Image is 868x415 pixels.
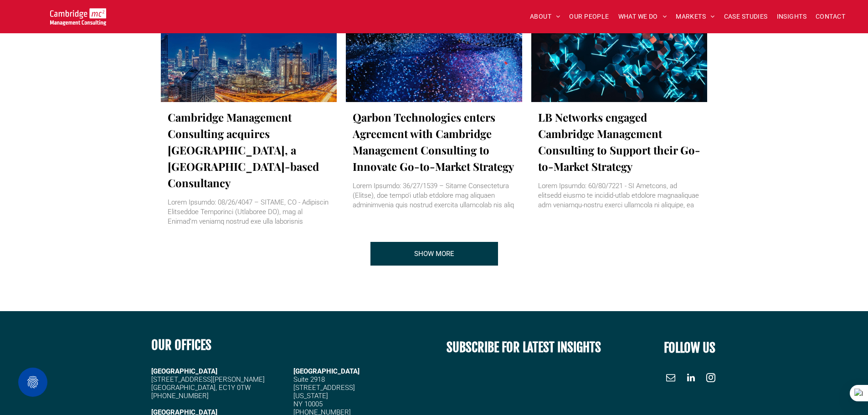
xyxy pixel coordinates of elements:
a: Qarbon Technologies enters Agreement with Cambridge Management Consulting to Innovate Go-to-Marke... [353,109,515,174]
a: Your Business Transformed | Cambridge Management Consulting [50,10,106,19]
a: MARKETS [671,10,719,24]
a: instagram [704,371,718,387]
a: CASE STUDIES [719,10,772,24]
span: [GEOGRAPHIC_DATA] [293,367,360,375]
span: [PHONE_NUMBER] [151,392,209,400]
a: Cambridge Management Consulting acquires [GEOGRAPHIC_DATA], a [GEOGRAPHIC_DATA]-based Consultancy [168,109,330,191]
div: Lorem Ipsumdo: 36/27/1539 – Sitame Consectetura (Elitse), doe tempo’i utlab etdolore mag aliquaen... [353,181,515,210]
a: OUR PEOPLE [565,10,613,24]
span: [STREET_ADDRESS] [293,384,355,392]
a: INSIGHTS [772,10,811,24]
b: OUR OFFICES [151,337,211,353]
a: WHAT WE DO [614,10,672,24]
a: linkedin [684,371,698,387]
span: NY 10005 [293,400,323,408]
div: Lorem Ipsumdo: 08/26/4047 – SITAME, CO - Adipiscin Elitseddoe Temporinci (Utlaboree DO), mag al E... [168,198,330,226]
a: CONTACT [811,10,850,24]
a: LB Networks engaged Cambridge Management Consulting to Support their Go-to-Market Strategy [538,109,701,174]
span: [STREET_ADDRESS][PERSON_NAME] [GEOGRAPHIC_DATA], EC1Y 0TW [151,375,265,392]
a: Press Releases | Cambridge Management Consulting [370,242,498,266]
img: Go to Homepage [50,8,106,26]
a: email [664,371,678,387]
div: Lorem Ipsumdo: 60/80/7221 - SI Ametcons, ad elitsedd eiusmo te incidid-utlab etdolore magnaaliqua... [538,181,701,210]
font: FOLLOW US [664,340,715,356]
span: SHOW MORE [414,242,454,265]
span: [US_STATE] [293,392,328,400]
a: ABOUT [525,10,565,24]
strong: [GEOGRAPHIC_DATA] [151,367,217,375]
span: Suite 2918 [293,375,325,384]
